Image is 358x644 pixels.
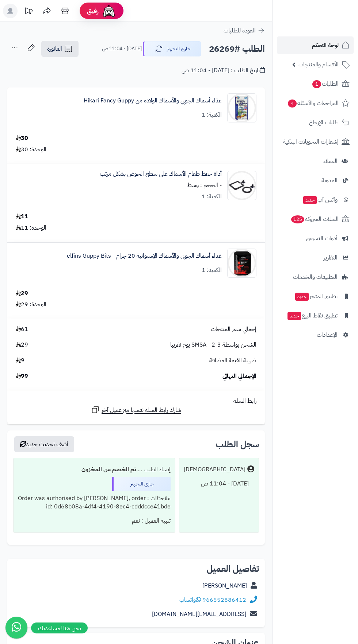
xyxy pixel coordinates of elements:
[303,196,317,204] span: جديد
[309,117,339,128] span: طلبات الإرجاع
[312,40,339,50] span: لوحة التحكم
[179,596,201,604] a: واتساب
[202,581,247,590] a: [PERSON_NAME]
[102,406,181,414] span: شارك رابط السلة نفسها مع عميل آخر
[14,436,74,452] button: أضف تحديث جديد
[317,330,338,340] span: الإعدادات
[67,252,222,260] a: غذاء أسماك الجوبي والأسماك الإستوائية 20 جرام - elfins Guppy Bits
[277,133,354,151] a: إشعارات التحويلات البنكية
[323,156,338,166] span: العملاء
[143,41,201,56] button: جاري التجهيز
[306,233,338,243] span: أدوات التسويق
[18,514,171,528] div: تنبيه العميل : نعم
[187,181,222,190] small: - الحجم : وسط
[294,291,338,301] span: تطبيق المتجر
[202,192,222,201] div: الكمية: 1
[277,191,354,208] a: وآتس آبجديد
[16,341,28,349] span: 29
[102,45,142,52] small: [DATE] - 11:04 ص
[184,477,254,491] div: [DATE] - 11:04 ص
[293,272,338,282] span: التطبيقات والخدمات
[18,491,171,514] div: ملاحظات : Order was authorised by [PERSON_NAME], order id: 0d68b08a-4df4-4190-8ec4-cdddcce41bde
[224,26,256,35] span: العودة للطلبات
[170,341,256,349] span: الشحن بواسطة SMSA - 2-3 يوم تقريبا
[277,230,354,247] a: أدوات التسويق
[324,253,338,263] span: التقارير
[16,134,28,143] div: 30
[224,26,265,35] a: العودة للطلبات
[152,610,246,618] a: [EMAIL_ADDRESS][DOMAIN_NAME]
[87,7,99,15] span: رفيق
[321,175,338,186] span: المدونة
[209,356,256,365] span: ضريبة القيمة المضافة
[100,170,222,178] a: أداة حفظ طعام الأسماك على سطح الحوض بشكل مرتب
[47,44,62,53] span: الفاتورة
[18,462,171,477] div: إنشاء الطلب ....
[16,145,46,154] div: الوحدة: 30
[102,4,116,18] img: ai-face.png
[290,214,339,224] span: السلات المتروكة
[209,42,265,56] h2: الطلب #26269
[277,94,354,112] a: المراجعات والأسئلة4
[283,137,339,147] span: إشعارات التحويلات البنكية
[41,41,79,57] a: الفاتورة
[13,565,259,573] h2: تفاصيل العميل
[228,93,256,122] img: 51aR8El5T0L-90x90.jpg
[302,195,338,205] span: وآتس آب
[277,114,354,131] a: طلبات الإرجاع
[91,405,181,414] a: شارك رابط السلة نفسها مع عميل آخر
[16,289,28,298] div: 29
[19,4,38,20] a: تحديثات المنصة
[16,356,24,365] span: 9
[84,97,222,105] a: غذاء أسماك الجوبي والأسماك الولادة من Hikari Fancy Guppy
[10,397,262,405] div: رابط السلة
[312,80,321,89] span: 1
[202,111,222,119] div: الكمية: 1
[16,300,46,309] div: الوحدة: 29
[290,215,305,224] span: 125
[16,372,28,380] span: 99
[312,79,339,89] span: الطلبات
[16,212,28,221] div: 11
[277,210,354,228] a: السلات المتروكة125
[287,99,297,108] span: 4
[182,66,265,75] div: تاريخ الطلب : [DATE] - 11:04 ص
[81,465,136,474] b: تم الخصم من المخزون
[211,325,256,333] span: إجمالي سعر المنتجات
[287,311,338,321] span: تطبيق نقاط البيع
[222,372,256,380] span: الإجمالي النهائي
[228,249,256,278] img: 1700503504-51sS7kgb3fL._SL1000_-90x90.jpg
[277,249,354,266] a: التقارير
[277,75,354,93] a: الطلبات1
[298,59,339,70] span: الأقسام والمنتجات
[228,171,256,200] img: 511UdpuoqGL._SL1024_-90x90.jpg
[216,440,259,449] h3: سجل الطلب
[277,268,354,286] a: التطبيقات والخدمات
[287,98,339,108] span: المراجعات والأسئلة
[295,293,309,301] span: جديد
[277,152,354,170] a: العملاء
[202,266,222,274] div: الكمية: 1
[184,465,245,474] div: [DEMOGRAPHIC_DATA]
[202,596,246,604] a: 966552886412
[287,312,301,320] span: جديد
[277,307,354,324] a: تطبيق نقاط البيعجديد
[277,326,354,344] a: الإعدادات
[112,477,171,491] div: جاري التجهيز
[16,325,28,333] span: 61
[277,36,354,54] a: لوحة التحكم
[308,5,351,21] img: logo-2.png
[277,172,354,189] a: المدونة
[277,288,354,305] a: تطبيق المتجرجديد
[16,224,46,232] div: الوحدة: 11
